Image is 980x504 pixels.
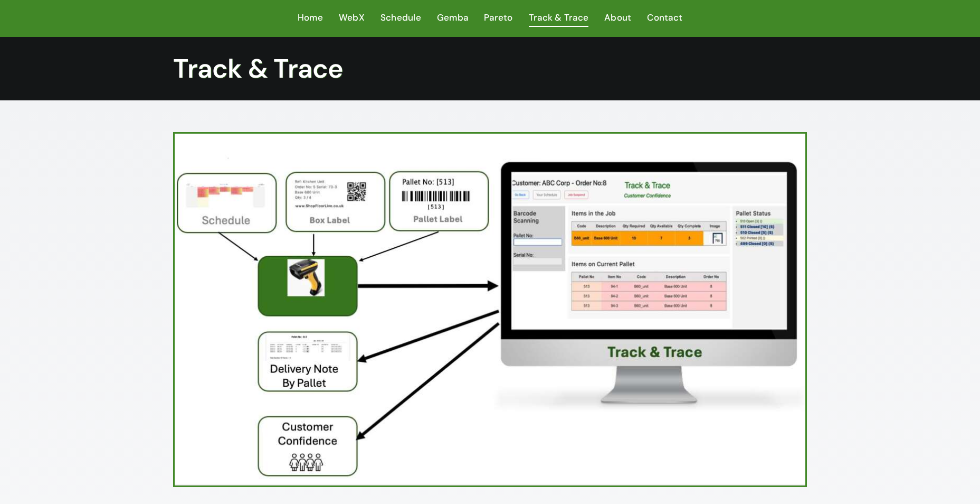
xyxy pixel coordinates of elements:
a: Gemba [437,10,468,26]
a: Schedule [380,10,421,26]
a: Home [298,10,323,26]
span: Home [298,10,323,25]
span: Contact [647,10,682,25]
a: Track & Trace [529,10,588,26]
a: WebX [339,10,365,26]
h1: Track & Trace [173,53,806,85]
span: Pareto [484,10,513,25]
a: Contact [647,10,682,26]
span: About [604,10,631,25]
img: Track & Trace [175,134,805,486]
span: Track & Trace [529,10,588,25]
span: Gemba [437,10,468,25]
span: WebX [339,10,365,25]
a: Pareto [484,10,513,26]
span: Schedule [380,10,421,25]
a: About [604,10,631,26]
